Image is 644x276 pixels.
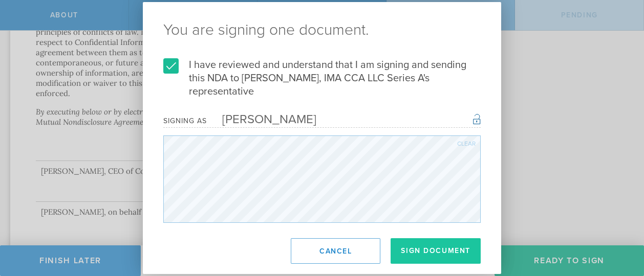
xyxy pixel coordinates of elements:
[163,117,207,125] div: Signing as
[291,238,380,264] button: Cancel
[391,238,481,264] button: Sign Document
[163,58,481,98] label: I have reviewed and understand that I am signing and sending this NDA to [PERSON_NAME], IMA CCA L...
[593,196,644,245] iframe: Chat Widget
[207,112,316,127] div: [PERSON_NAME]
[163,22,481,38] ng-pluralize: You are signing one document.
